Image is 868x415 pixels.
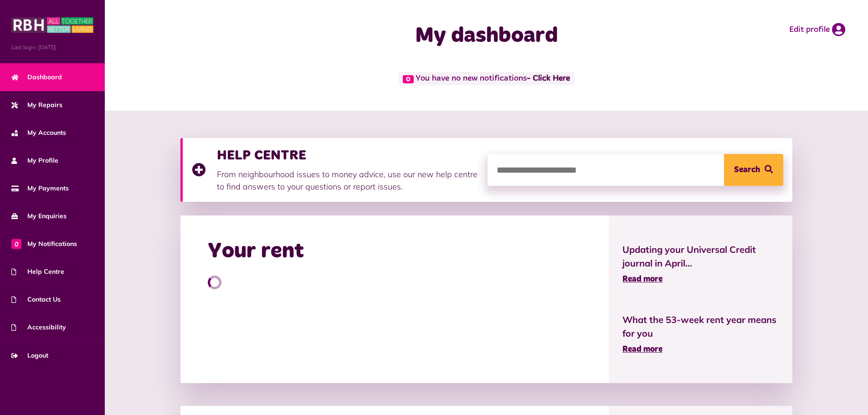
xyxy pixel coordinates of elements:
span: My Accounts [11,128,66,138]
span: Accessibility [11,323,66,332]
p: From neighbourhood issues to money advice, use our new help centre to find answers to your questi... [217,168,478,193]
span: 0 [403,75,414,83]
h3: HELP CENTRE [217,147,478,164]
h2: Your rent [208,238,304,265]
span: My Payments [11,184,69,193]
span: My Enquiries [11,211,67,221]
span: 0 [11,239,21,249]
span: My Profile [11,156,58,165]
span: Updating your Universal Credit journal in April... [622,243,779,270]
a: Edit profile [789,23,845,36]
span: Last login: [DATE] [11,43,93,51]
a: - Click Here [527,75,570,83]
span: Dashboard [11,72,62,82]
span: Search [734,154,760,186]
span: Help Centre [11,267,64,277]
img: MyRBH [11,16,93,34]
span: My Repairs [11,100,62,110]
span: What the 53-week rent year means for you [622,313,779,340]
span: My Notifications [11,239,77,249]
span: You have no new notifications [399,72,574,85]
a: What the 53-week rent year means for you Read more [622,313,779,356]
h1: My dashboard [305,23,668,49]
button: Search [724,154,783,186]
a: Updating your Universal Credit journal in April... Read more [622,243,779,286]
span: Read more [622,275,663,283]
span: Contact Us [11,295,61,304]
span: Read more [622,345,663,354]
span: Logout [11,351,48,360]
